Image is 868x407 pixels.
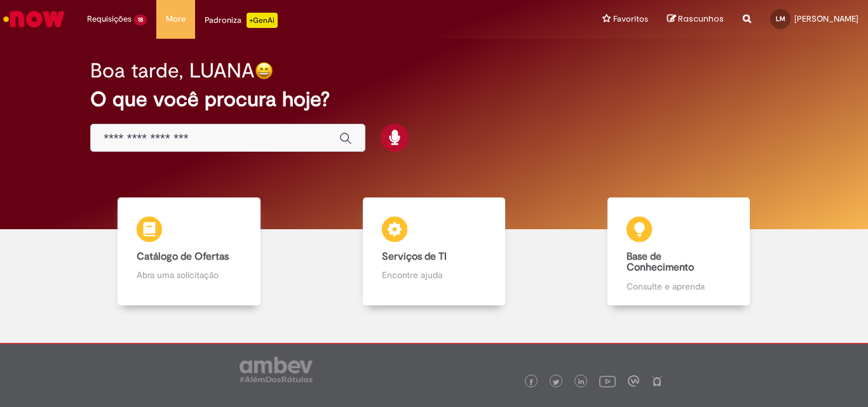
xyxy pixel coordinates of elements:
a: Base de Conhecimento Consulte e aprenda [557,197,801,305]
a: Serviços de TI Encontre ajuda [311,197,556,305]
h2: O que você procura hoje? [90,88,778,110]
a: Rascunhos [667,13,724,25]
span: LM [776,15,785,23]
span: Requisições [87,13,132,25]
p: Abra uma solicitação [137,269,241,281]
img: logo_footer_facebook.png [528,379,534,385]
span: Favoritos [613,13,648,25]
span: Rascunhos [678,13,724,25]
img: logo_footer_linkedin.png [578,378,585,386]
p: Encontre ajuda [382,269,486,281]
div: Padroniza [205,13,278,28]
span: 18 [134,15,147,25]
p: +GenAi [247,13,278,28]
img: happy-face.png [255,62,273,80]
b: Catálogo de Ofertas [137,250,229,263]
img: logo_footer_naosei.png [651,375,663,387]
img: logo_footer_ambev_rotulo_gray.png [240,357,313,382]
img: logo_footer_twitter.png [553,379,559,385]
img: logo_footer_workplace.png [628,375,639,387]
b: Serviços de TI [382,250,447,263]
img: logo_footer_youtube.png [599,373,616,389]
p: Consulte e aprenda [627,280,731,293]
a: Catálogo de Ofertas Abra uma solicitação [67,197,311,305]
span: [PERSON_NAME] [794,13,858,24]
b: Base de Conhecimento [627,250,694,274]
img: ServiceNow [1,6,67,32]
h2: Boa tarde, LUANA [90,60,255,82]
span: More [166,13,186,25]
